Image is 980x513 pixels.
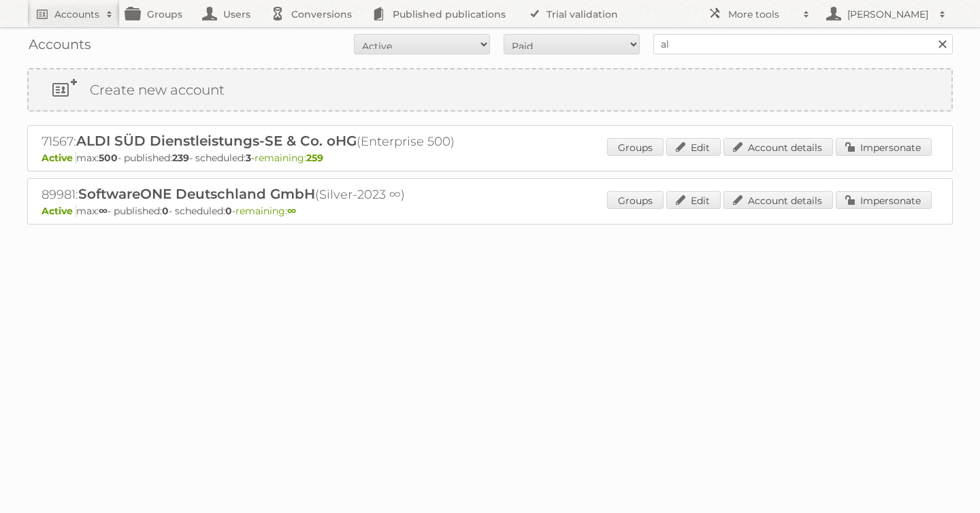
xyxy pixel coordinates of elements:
[99,205,108,217] strong: ∞
[844,7,932,21] h2: [PERSON_NAME]
[235,205,296,217] span: remaining:
[836,191,932,209] a: Impersonate
[255,152,323,164] span: remaining:
[78,186,315,202] span: SoftwareONE Deutschland GmbH
[246,152,251,164] strong: 3
[607,138,664,156] a: Groups
[287,205,296,217] strong: ∞
[42,152,938,164] p: max: - published: - scheduled: -
[76,133,357,149] span: ALDI SÜD Dienstleistungs-SE & Co. oHG
[42,205,938,217] p: max: - published: - scheduled: -
[723,138,833,156] a: Account details
[306,152,323,164] strong: 259
[666,138,721,156] a: Edit
[172,152,189,164] strong: 239
[42,186,518,203] h2: 89981: (Silver-2023 ∞)
[666,191,721,209] a: Edit
[99,152,118,164] strong: 500
[723,191,833,209] a: Account details
[607,191,664,209] a: Groups
[42,133,518,150] h2: 71567: (Enterprise 500)
[42,205,76,217] span: Active
[162,205,169,217] strong: 0
[728,7,796,21] h2: More tools
[54,7,99,21] h2: Accounts
[42,152,76,164] span: Active
[29,69,951,110] a: Create new account
[225,205,232,217] strong: 0
[836,138,932,156] a: Impersonate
